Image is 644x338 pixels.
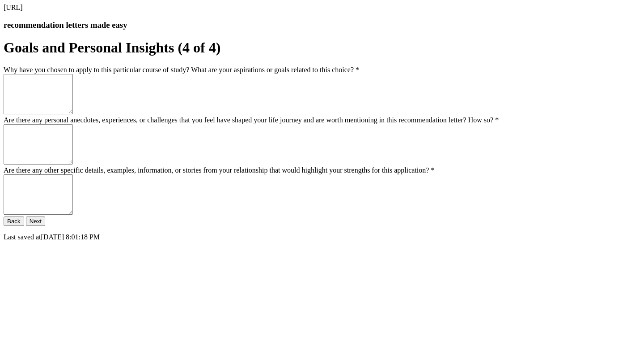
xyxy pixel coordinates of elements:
[4,166,434,174] label: Are there any other specific details, examples, information, or stories from your relationship th...
[26,217,45,226] button: Next
[4,20,640,30] h3: recommendation letters made easy
[4,233,640,241] p: Last saved at [DATE] 8:01:18 PM
[4,66,359,74] label: Why have you chosen to apply to this particular course of study? What are your aspirations or goa...
[4,217,24,226] button: Back
[4,116,499,124] label: Are there any personal anecdotes, experiences, or challenges that you feel have shaped your life ...
[4,39,640,56] h1: Goals and Personal Insights (4 of 4)
[4,4,23,11] span: [URL]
